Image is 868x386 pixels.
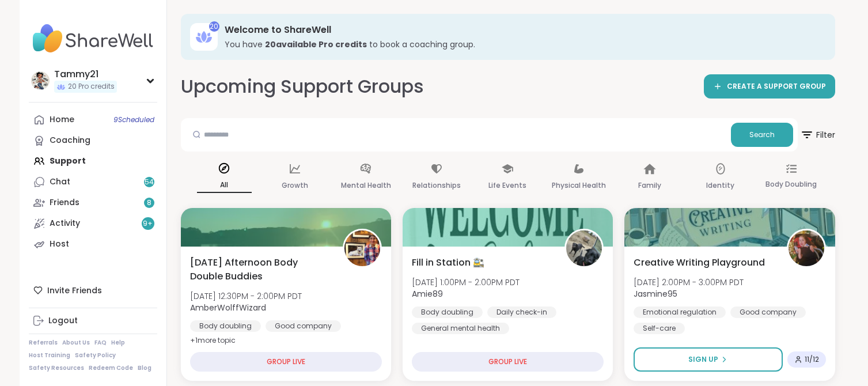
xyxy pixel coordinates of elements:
p: Body Doubling [765,177,817,191]
b: 20 available Pro credit s [265,39,367,50]
p: Identity [706,179,734,192]
span: 8 [147,198,151,208]
img: AmberWolffWizard [344,230,380,266]
p: Family [638,179,661,192]
a: CREATE A SUPPORT GROUP [704,74,835,99]
a: Blog [138,364,151,372]
p: Mental Health [341,179,391,192]
div: GROUP LIVE [412,352,604,372]
a: Activity9+ [29,213,157,234]
span: [DATE] 1:00PM - 2:00PM PDT [412,277,520,288]
span: 9 + [143,219,153,229]
span: 54 [145,177,154,187]
span: 9 Scheduled [113,115,154,124]
div: General mental health [412,323,509,334]
span: Sign Up [688,354,718,365]
div: 20 [209,21,219,32]
h2: Upcoming Support Groups [181,74,424,100]
span: CREATE A SUPPORT GROUP [727,82,826,92]
button: Filter [800,118,835,152]
a: About Us [62,339,90,347]
div: Chat [50,176,70,188]
span: [DATE] 12:30PM - 2:00PM PDT [190,290,302,302]
p: All [197,178,252,193]
div: Good company [730,306,806,318]
a: Help [111,339,125,347]
a: FAQ [94,339,107,347]
button: Sign Up [634,347,782,372]
a: Chat54 [29,172,157,192]
h3: You have to book a coaching group. [225,39,819,50]
div: Body doubling [412,306,483,318]
p: Physical Health [552,179,606,192]
div: Body doubling [190,320,261,332]
button: Search [731,123,793,147]
b: AmberWolffWizard [190,302,266,313]
span: 20 Pro credits [68,82,115,92]
span: Creative Writing Playground [634,256,765,270]
span: Fill in Station 🚉 [412,256,484,270]
div: Daily check-in [487,306,556,318]
span: [DATE] 2:00PM - 3:00PM PDT [634,277,744,288]
span: Filter [800,121,835,149]
a: Logout [29,311,157,331]
a: Home9Scheduled [29,109,157,130]
div: Coaching [50,135,90,146]
div: Tammy21 [54,68,117,81]
b: Amie89 [412,288,443,300]
a: Host Training [29,351,70,359]
div: Logout [48,315,78,327]
div: GROUP LIVE [190,352,382,372]
a: Safety Policy [75,351,116,359]
a: Safety Resources [29,364,84,372]
div: Home [50,114,74,126]
a: Coaching [29,130,157,151]
span: [DATE] Afternoon Body Double Buddies [190,256,330,283]
a: Host [29,234,157,255]
a: Friends8 [29,192,157,213]
div: Good company [266,320,341,332]
div: Friends [50,197,79,209]
p: Relationships [412,179,461,192]
span: 11 / 12 [805,355,819,364]
img: Tammy21 [31,71,50,90]
span: Search [749,130,775,140]
h3: Welcome to ShareWell [225,24,819,36]
img: ShareWell Nav Logo [29,18,157,59]
p: Life Events [488,179,526,192]
div: Self-care [634,323,685,334]
b: Jasmine95 [634,288,677,300]
p: Growth [282,179,308,192]
img: Amie89 [566,230,602,266]
img: Jasmine95 [789,230,824,266]
div: Emotional regulation [634,306,726,318]
div: Host [50,239,69,250]
div: Activity [50,218,80,229]
a: Referrals [29,339,58,347]
div: Invite Friends [29,280,157,301]
a: Redeem Code [89,364,133,372]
